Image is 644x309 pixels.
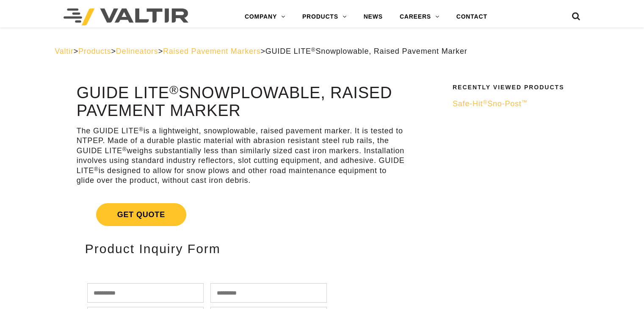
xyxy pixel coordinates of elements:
a: CONTACT [448,8,496,25]
a: Get Quote [77,193,406,236]
a: CAREERS [391,8,448,25]
sup: ® [94,166,99,172]
a: Raised Pavement Markers [163,47,260,55]
img: Valtir [64,8,188,25]
sup: ™ [522,99,528,105]
h2: Product Inquiry Form [85,242,398,256]
sup: ® [122,146,127,152]
a: COMPANY [236,8,294,25]
a: Products [78,47,111,55]
sup: ® [311,47,316,53]
h1: GUIDE LITE Snowplowable, Raised Pavement Marker [77,84,406,120]
sup: ® [483,99,487,105]
sup: ® [139,126,144,132]
span: Get Quote [96,203,186,226]
sup: ® [169,83,179,97]
span: GUIDE LITE Snowplowable, Raised Pavement Marker [265,47,467,55]
h2: Recently Viewed Products [453,84,584,91]
a: Valtir [55,47,73,55]
div: > > > > [55,47,589,56]
a: PRODUCTS [294,8,355,25]
a: Delineators [116,47,158,55]
a: NEWS [355,8,391,25]
a: Safe-Hit®Sno-Post™ [453,99,584,109]
p: The GUIDE LITE is a lightweight, snowplowable, raised pavement marker. It is tested to NTPEP. Mad... [77,126,406,185]
span: Safe-Hit Sno-Post [453,99,528,108]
